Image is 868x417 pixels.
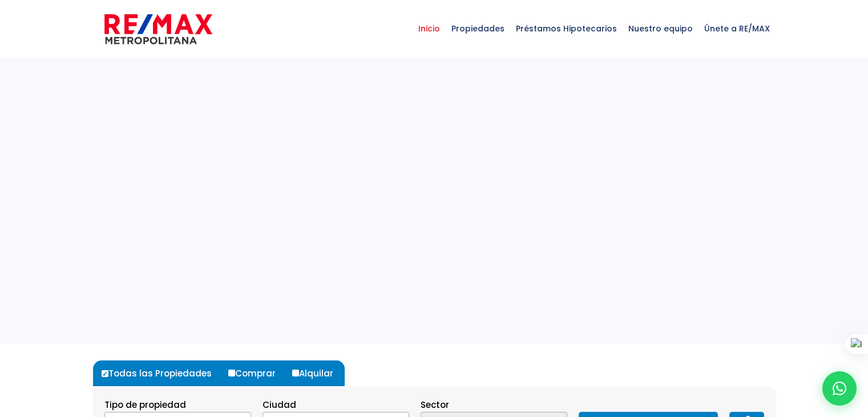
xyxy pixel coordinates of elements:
[263,399,296,411] span: Ciudad
[225,360,287,386] label: Comprar
[421,399,449,411] span: Sector
[228,370,235,376] input: Comprar
[289,360,345,386] label: Alquilar
[102,370,108,377] input: Todas las Propiedades
[623,11,699,46] span: Nuestro equipo
[99,360,223,386] label: Todas las Propiedades
[104,399,186,411] span: Tipo de propiedad
[104,12,212,46] img: remax-metropolitana-logo
[413,11,446,46] span: Inicio
[292,370,299,376] input: Alquilar
[510,11,623,46] span: Préstamos Hipotecarios
[446,11,510,46] span: Propiedades
[699,11,776,46] span: Únete a RE/MAX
